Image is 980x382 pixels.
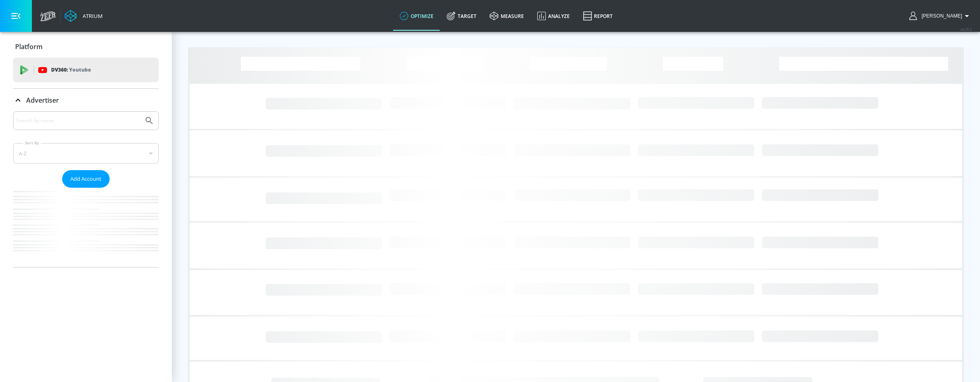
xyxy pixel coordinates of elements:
div: DV360: Youtube [13,58,159,82]
a: Atrium [65,10,103,22]
p: Advertiser [26,96,59,105]
nav: list of Advertiser [13,188,159,267]
div: Advertiser [13,111,159,267]
label: Sort By [23,140,41,146]
p: Platform [15,42,43,51]
span: login as: stefan.butura@zefr.com [918,13,962,19]
div: Platform [13,35,159,58]
a: measure [483,1,530,31]
a: optimize [393,1,440,31]
a: Target [440,1,483,31]
div: Atrium [79,12,103,20]
button: Add Account [62,170,110,188]
a: Report [576,1,619,31]
div: Advertiser [13,89,159,112]
p: DV360: [51,65,91,74]
a: Analyze [530,1,576,31]
div: A-Z [13,143,159,164]
span: v 4.25.2 [960,27,972,31]
input: Search by name [16,115,140,126]
span: Add Account [70,174,101,184]
p: Youtube [69,65,91,74]
button: [PERSON_NAME] [909,11,972,21]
